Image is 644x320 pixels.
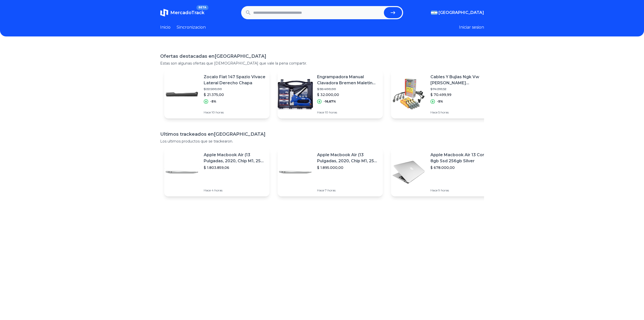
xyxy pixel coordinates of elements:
[317,110,379,114] p: Hace 10 horas
[391,154,426,190] img: Featured image
[317,92,379,97] p: $ 32.000,00
[430,87,492,91] p: $ 74.210,52
[160,9,204,17] a: MercadoTrackBETA
[160,9,168,17] img: MercadoTrack
[177,24,206,30] a: Sincronizacion
[317,188,379,192] p: Hace 7 horas
[391,70,496,118] a: Featured imageCables Y Bujias Ngk Vw [PERSON_NAME] [PERSON_NAME] Gol Trend Voyage Gnc$ 74.210,52$...
[317,165,379,170] p: $ 1.895.000,00
[164,154,200,190] img: Featured image
[317,87,379,91] p: $ 38.400,00
[164,148,269,196] a: Featured imageApple Macbook Air (13 Pulgadas, 2020, Chip M1, 256 Gb De Ssd, 8 Gb De Ram) - Plata$...
[164,70,269,118] a: Featured imageZocalo Fiat 147 Spazio Vivace Lateral Derecho Chapa$ 22.500,00$ 21.375,00-5%Hace 10...
[160,131,484,138] h1: Ultimos trackeados en [GEOGRAPHIC_DATA]
[317,74,379,86] p: Engrampadora Manual Clavadora Bremen Maletin Tapiceria Cod. 6661
[431,10,484,16] button: [GEOGRAPHIC_DATA]
[278,76,313,112] img: Featured image
[430,92,492,97] p: $ 70.499,99
[278,70,383,118] a: Featured imageEngrampadora Manual Clavadora Bremen Maletin Tapiceria Cod. 6661$ 38.400,00$ 32.000...
[278,154,313,190] img: Featured image
[160,24,171,30] a: Inicio
[204,110,265,114] p: Hace 10 horas
[210,99,216,104] p: -5%
[204,92,265,97] p: $ 21.375,00
[430,165,492,170] p: $ 678.000,00
[204,152,265,164] p: Apple Macbook Air (13 Pulgadas, 2020, Chip M1, 256 Gb De Ssd, 8 Gb De Ram) - Plata
[204,74,265,86] p: Zocalo Fiat 147 Spazio Vivace Lateral Derecho Chapa
[430,152,492,164] p: Apple Macbook Air 13 Core I5 8gb Ssd 256gb Silver
[431,11,438,15] img: Argentina
[391,76,426,112] img: Featured image
[430,74,492,86] p: Cables Y Bujias Ngk Vw [PERSON_NAME] [PERSON_NAME] Gol Trend Voyage Gnc
[430,188,492,192] p: Hace 9 horas
[324,99,336,104] p: -16,67%
[439,10,484,16] span: [GEOGRAPHIC_DATA]
[164,76,200,112] img: Featured image
[459,24,484,30] button: Iniciar sesion
[204,165,265,170] p: $ 1.803.859,06
[437,99,443,104] p: -5%
[160,139,484,144] p: Los ultimos productos que se trackearon.
[160,61,484,66] p: Estas son algunas ofertas que [DEMOGRAPHIC_DATA] que vale la pena compartir.
[204,188,265,192] p: Hace 4 horas
[170,10,204,15] span: MercadoTrack
[196,5,208,10] span: BETA
[278,148,383,196] a: Featured imageApple Macbook Air (13 Pulgadas, 2020, Chip M1, 256 Gb De Ssd, 8 Gb De Ram) - Plata$...
[317,152,379,164] p: Apple Macbook Air (13 Pulgadas, 2020, Chip M1, 256 Gb De Ssd, 8 Gb De Ram) - Plata
[391,148,496,196] a: Featured imageApple Macbook Air 13 Core I5 8gb Ssd 256gb Silver$ 678.000,00Hace 9 horas
[160,53,484,60] h1: Ofertas destacadas en [GEOGRAPHIC_DATA]
[430,110,492,114] p: Hace 5 horas
[204,87,265,91] p: $ 22.500,00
